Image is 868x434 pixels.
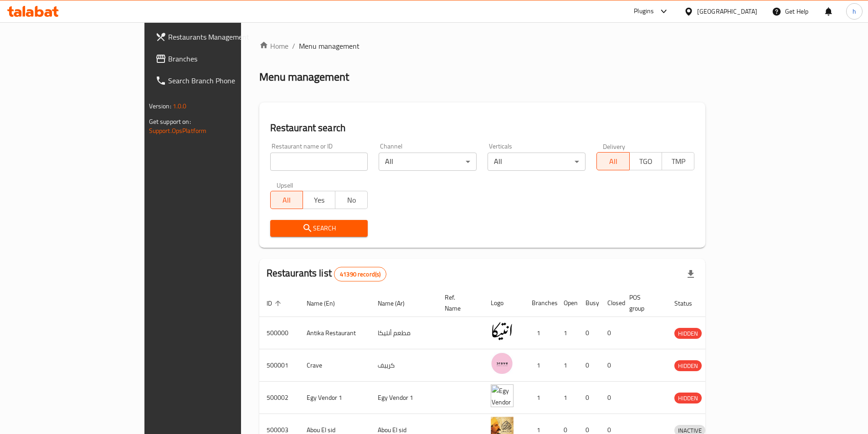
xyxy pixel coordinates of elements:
[491,352,514,375] img: Crave
[674,328,702,339] div: HIDDEN
[277,182,293,188] label: Upsell
[299,317,370,349] td: Antika Restaurant
[556,317,578,349] td: 1
[596,152,629,170] button: All
[299,349,370,382] td: Crave
[578,317,600,349] td: 0
[277,223,361,234] span: Search
[292,41,295,51] li: /
[578,382,600,414] td: 0
[578,349,600,382] td: 0
[524,349,556,382] td: 1
[629,152,662,170] button: TGO
[307,194,332,207] span: Yes
[370,349,437,382] td: كرييف
[556,382,578,414] td: 1
[303,191,335,209] button: Yes
[600,349,622,382] td: 0
[173,100,187,112] span: 1.0.0
[339,194,364,207] span: No
[680,263,702,285] div: Export file
[334,270,386,279] span: 41390 record(s)
[600,382,622,414] td: 0
[148,48,289,70] a: Branches
[674,393,702,403] span: HIDDEN
[853,6,856,16] span: h
[524,289,556,317] th: Branches
[267,266,387,281] h2: Restaurants list
[488,153,586,171] div: All
[334,267,386,281] div: Total records count
[168,53,282,64] span: Branches
[379,153,477,171] div: All
[270,220,368,237] button: Search
[168,31,282,42] span: Restaurants Management
[445,292,473,314] span: Ref. Name
[556,289,578,317] th: Open
[601,155,626,168] span: All
[662,152,694,170] button: TMP
[378,298,416,309] span: Name (Ar)
[556,349,578,382] td: 1
[600,317,622,349] td: 0
[149,116,191,128] span: Get support on:
[578,289,600,317] th: Busy
[633,155,658,168] span: TGO
[259,41,706,51] nav: breadcrumb
[270,153,368,171] input: Search for restaurant name or ID..
[524,382,556,414] td: 1
[274,194,299,207] span: All
[267,298,284,309] span: ID
[603,143,626,149] label: Delivery
[307,298,347,309] span: Name (En)
[270,191,303,209] button: All
[168,75,282,86] span: Search Branch Phone
[335,191,368,209] button: No
[149,100,171,112] span: Version:
[148,70,289,92] a: Search Branch Phone
[491,320,514,342] img: Antika Restaurant
[299,41,360,51] span: Menu management
[370,317,437,349] td: مطعم أنتيكا
[674,298,704,309] span: Status
[634,6,654,17] div: Plugins
[674,361,702,371] span: HIDDEN
[370,382,437,414] td: Egy Vendor 1
[270,121,695,135] h2: Restaurant search
[600,289,622,317] th: Closed
[524,317,556,349] td: 1
[149,125,207,137] a: Support.OpsPlatform
[674,328,702,339] span: HIDDEN
[629,292,656,314] span: POS group
[483,289,524,317] th: Logo
[697,6,757,16] div: [GEOGRAPHIC_DATA]
[666,155,691,168] span: TMP
[259,70,349,84] h2: Menu management
[299,382,370,414] td: Egy Vendor 1
[148,26,289,48] a: Restaurants Management
[491,384,514,407] img: Egy Vendor 1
